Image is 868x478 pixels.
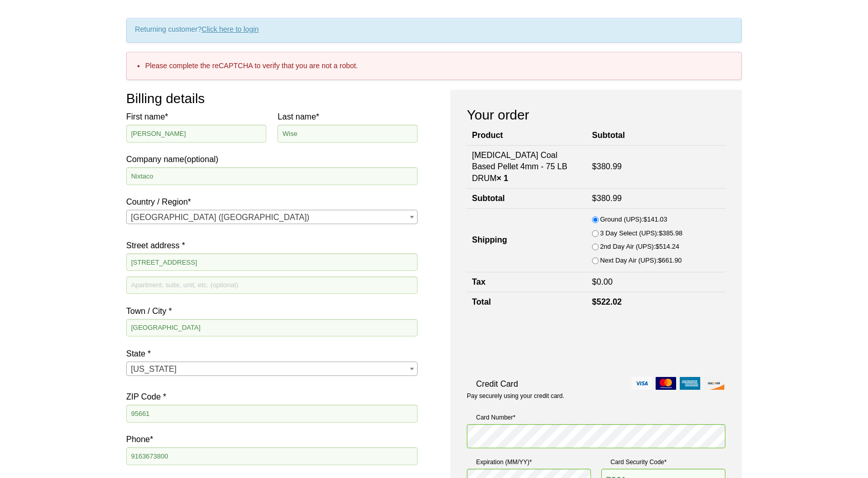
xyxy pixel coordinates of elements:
[126,110,418,166] label: Company name
[600,241,679,252] label: 2nd Day Air (UPS):
[643,215,667,223] bdi: 141.03
[600,255,682,266] label: Next Day Air (UPS):
[592,194,622,203] bdi: 380.99
[467,145,587,188] td: [MEDICAL_DATA] Coal Based Pellet 4mm - 75 LB DRUM
[467,377,725,391] label: Credit Card
[126,195,418,209] label: Country / Region
[467,189,587,209] th: Subtotal
[592,277,613,286] bdi: 0.00
[659,229,682,237] bdi: 385.98
[592,297,597,306] span: $
[202,25,259,33] a: Click here to login
[127,362,417,376] span: California
[592,194,597,203] span: $
[656,243,659,250] span: $
[126,110,266,124] label: First name
[632,377,652,390] img: visa
[659,229,662,237] span: $
[126,90,418,107] h3: Billing details
[592,162,597,171] span: $
[127,210,417,225] span: United States (US)
[467,106,725,124] h3: Your order
[145,61,733,71] li: Please complete the reCAPTCHA to verify that you are not a robot.
[126,253,418,271] input: House number and street name
[658,256,682,264] bdi: 661.90
[126,362,418,376] span: State
[497,174,508,183] strong: × 1
[704,377,724,390] img: discover
[467,392,725,401] p: Pay securely using your credit card.
[126,238,418,252] label: Street address
[592,162,622,171] bdi: 380.99
[658,256,662,264] span: $
[587,126,725,145] th: Subtotal
[643,215,647,223] span: $
[467,292,587,312] th: Total
[467,412,725,423] label: Card Number
[126,347,418,361] label: State
[601,457,725,467] label: Card Security Code
[126,432,418,446] label: Phone
[467,272,587,292] th: Tax
[592,277,597,286] span: $
[656,243,679,250] bdi: 514.24
[126,18,742,43] div: Returning customer?
[600,214,667,225] label: Ground (UPS):
[467,126,587,145] th: Product
[278,110,418,124] label: Last name
[126,304,418,318] label: Town / City
[184,155,219,164] span: (optional)
[656,377,676,390] img: mastercard
[680,377,700,390] img: amex
[126,276,418,294] input: Apartment, suite, unit, etc. (optional)
[592,297,622,306] bdi: 522.02
[126,210,418,224] span: Country / Region
[126,390,418,404] label: ZIP Code
[600,228,683,239] label: 3 Day Select (UPS):
[467,457,591,467] label: Expiration (MM/YY)
[467,323,623,363] iframe: reCAPTCHA
[467,209,587,272] th: Shipping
